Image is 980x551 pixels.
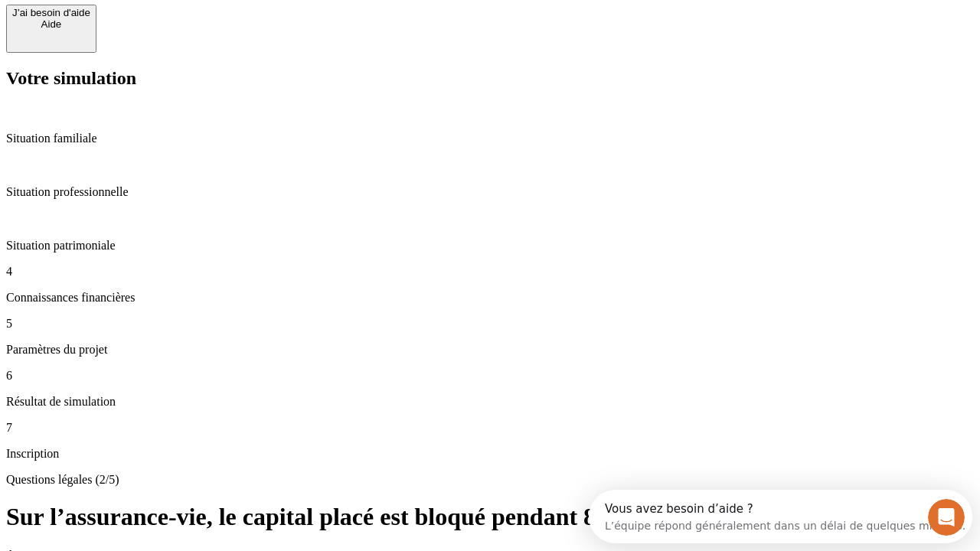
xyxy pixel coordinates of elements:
p: Questions légales (2/5) [6,473,974,487]
div: Ouvrir le Messenger Intercom [6,6,422,48]
div: J’ai besoin d'aide [12,7,90,18]
h1: Sur l’assurance-vie, le capital placé est bloqué pendant 8 ans ? [6,503,974,531]
p: 5 [6,317,974,331]
p: Connaissances financières [6,291,974,305]
iframe: Intercom live chat discovery launcher [589,490,972,543]
p: Situation patrimoniale [6,239,974,253]
h2: Votre simulation [6,68,974,89]
p: Résultat de simulation [6,395,974,409]
div: Vous avez besoin d’aide ? [16,13,377,25]
div: Aide [12,18,90,30]
iframe: Intercom live chat [928,499,965,536]
p: 4 [6,265,974,279]
p: 7 [6,421,974,435]
p: 6 [6,369,974,383]
p: Paramètres du projet [6,343,974,357]
p: Inscription [6,447,974,461]
p: Situation professionnelle [6,185,974,199]
p: Situation familiale [6,132,974,145]
button: J’ai besoin d'aideAide [6,5,96,53]
div: L’équipe répond généralement dans un délai de quelques minutes. [16,25,377,41]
